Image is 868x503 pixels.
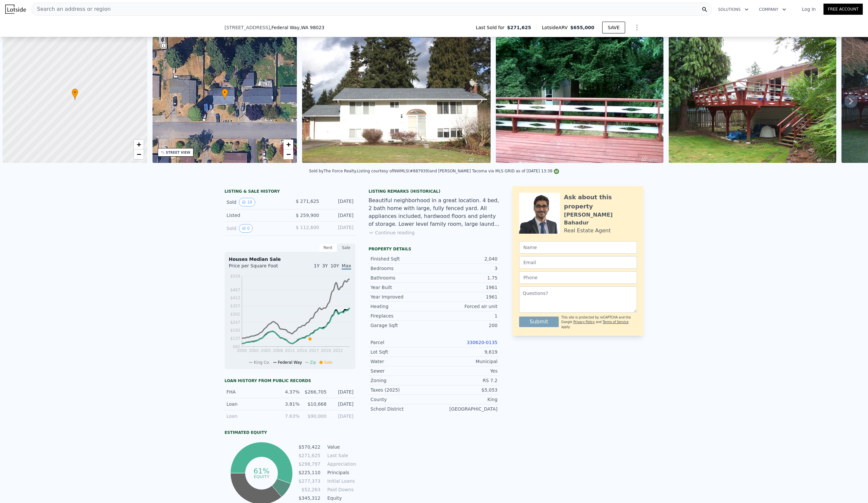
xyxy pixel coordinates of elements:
div: $266,705 [303,389,326,395]
tspan: 2017 [309,348,319,353]
div: Finished Sqft [371,256,434,262]
td: $570,422 [298,443,321,451]
img: Sale: 116110928 Parcel: 98064318 [669,37,836,163]
div: Year Built [371,284,434,291]
span: Zip [310,360,316,365]
div: Rent [319,243,337,252]
div: $5,053 [434,387,497,393]
div: [DATE] [331,413,353,419]
div: $10,668 [303,401,326,407]
div: LISTING & SALE HISTORY [225,189,355,195]
span: − [136,150,141,158]
div: Yes [434,368,497,374]
div: 1 [434,313,497,319]
tspan: equity [254,474,269,479]
button: Continue reading [369,229,415,236]
div: • [72,88,78,100]
td: $225,110 [298,469,321,476]
input: Email [519,256,637,269]
span: Search an address or region [32,5,111,13]
div: Bedrooms [371,265,434,272]
span: • [72,89,78,95]
tspan: 2000 [237,348,247,353]
div: Fireplaces [371,313,434,319]
div: Real Estate Agent [564,227,611,235]
tspan: 61% [253,467,269,475]
span: 3Y [322,263,328,268]
div: Forced air unit [434,303,497,310]
td: Equity [326,494,355,502]
div: [DATE] [324,224,353,233]
a: 330620-0135 [467,340,497,345]
span: Sale [324,360,333,365]
div: Loan [226,413,273,419]
img: NWMLS Logo [554,169,559,174]
div: King [434,396,497,403]
tspan: $137 [230,336,240,341]
tspan: $467 [230,288,240,292]
span: $ 112,600 [296,225,319,230]
td: Value [326,443,355,451]
a: Terms of Service [603,320,628,324]
img: Lotside [5,5,26,14]
td: Initial Loans [326,477,355,485]
div: 3 [434,265,497,272]
tspan: 2008 [273,348,283,353]
div: Listing courtesy of NWMLS (#887939) and [PERSON_NAME] Tacoma via MLS GRID as of [DATE] 13:38 [357,169,559,173]
div: FHA [226,389,273,395]
button: Solutions [713,4,754,15]
img: Sale: 116110928 Parcel: 98064318 [302,37,491,163]
div: County [371,396,434,403]
div: Sold [226,198,285,206]
div: 200 [434,322,497,329]
input: Name [519,241,637,254]
a: Zoom out [134,149,144,159]
tspan: $192 [230,328,240,333]
div: 9,619 [434,349,497,355]
tspan: 2022 [333,348,343,353]
div: School District [371,406,434,412]
div: 2,040 [434,256,497,262]
div: Garage Sqft [371,322,434,329]
span: + [286,140,291,148]
td: $277,373 [298,477,321,485]
span: Last Sold for [476,24,507,31]
div: Listed [226,212,285,219]
div: Sale [337,243,355,252]
div: Property details [369,246,499,252]
tspan: $82 [233,344,240,349]
span: $ 271,625 [296,199,319,204]
td: Appreciation [326,460,355,468]
div: 7.63% [277,413,299,419]
span: $271,625 [507,24,531,31]
button: SAVE [602,22,625,33]
div: • [222,88,228,100]
tspan: $357 [230,304,240,308]
td: $298,797 [298,460,321,468]
a: Privacy Policy [573,320,595,324]
span: [STREET_ADDRESS] [225,24,270,31]
span: , Federal Way [270,24,324,31]
div: Year Improved [371,294,434,300]
div: $90,000 [303,413,326,419]
span: , WA 98023 [299,25,324,30]
div: 1.75 [434,275,497,281]
div: Ask about this property [564,193,637,211]
a: Zoom out [283,149,293,159]
span: $ 259,900 [296,213,319,218]
a: Zoom in [283,140,293,149]
div: This site is protected by reCAPTCHA and the Google and apply. [561,315,637,329]
span: Lotside ARV [542,24,570,31]
div: Sold by The Force Realty . [309,169,357,173]
tspan: 2011 [285,348,295,353]
div: Sewer [371,368,434,374]
span: − [286,150,291,158]
button: Company [754,4,791,15]
div: [DATE] [324,212,353,219]
span: 1Y [314,263,319,268]
div: 1961 [434,284,497,291]
div: Water [371,358,434,365]
td: Paid Downs [326,486,355,493]
div: Zoning [371,377,434,384]
input: Phone [519,271,637,284]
